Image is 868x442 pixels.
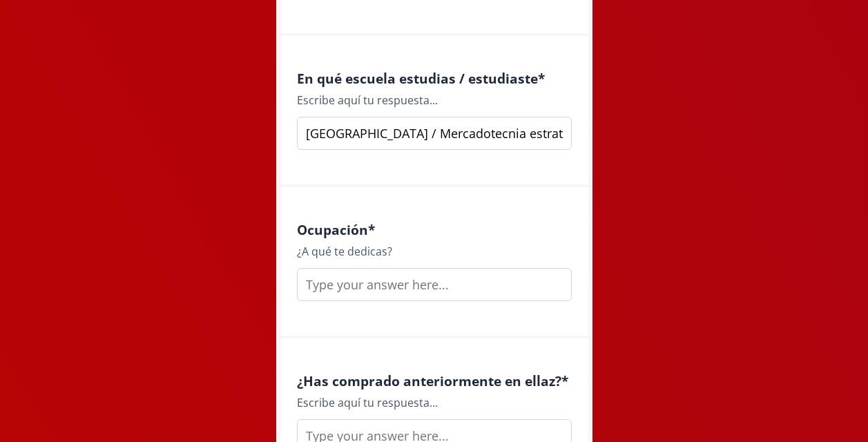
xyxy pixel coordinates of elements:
[297,394,572,411] div: Escribe aquí tu respuesta...
[297,117,572,150] input: Type your answer here...
[297,222,572,238] h4: Ocupación *
[297,243,572,260] div: ¿A qué te dedicas?
[297,92,572,108] div: Escribe aquí tu respuesta...
[297,373,572,389] h4: ¿Has comprado anteriormente en ellaz? *
[297,268,572,301] input: Type your answer here...
[297,70,572,86] h4: En qué escuela estudias / estudiaste *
